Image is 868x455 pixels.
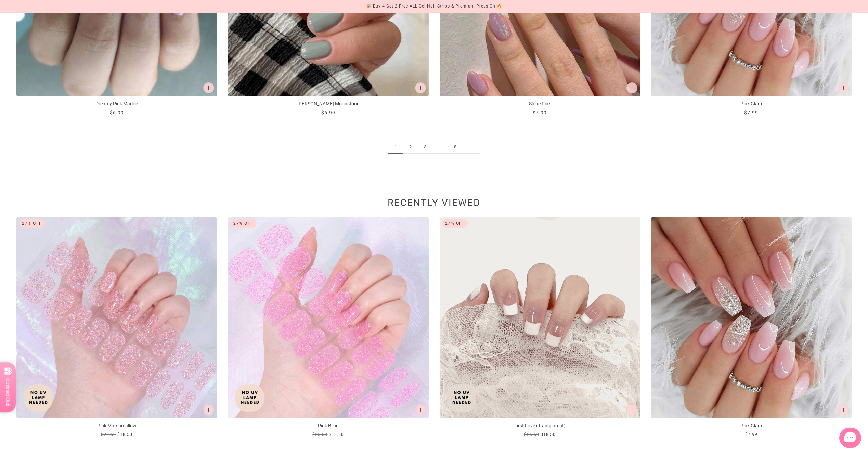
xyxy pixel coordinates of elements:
[440,217,640,438] a: First Love (Transparent)-Gel Nail Strips-OutlinedFirst Love (Transparent)-Gel Nail Strips-Outline...
[838,82,849,93] button: Add to cart
[440,100,640,107] p: Shine Pink
[533,110,547,115] span: $7.99
[16,201,852,208] h2: Recently viewed
[228,217,428,418] img: Pink Bling-Gel Nail Strips-Outlined
[415,82,426,93] button: Add to cart
[321,110,335,115] span: $6.99
[745,432,757,437] span: $7.99
[432,141,448,154] span: ...
[442,219,468,228] div: 27% Off
[415,404,426,415] button: Add to cart
[117,432,132,437] span: $18.50
[418,141,432,154] a: 3
[16,217,217,418] img: Pink Marshmallow-Gel Nail Strips-Outlined
[16,100,217,107] p: Dreamy Pink Marble
[203,404,214,415] button: Add to cart
[838,404,849,415] button: Add to cart
[524,432,539,437] span: $25.50
[366,3,502,10] div: 🎉 Buy 4 Get 2 Free ALL Gel Nail Strips & Premium Press On 🔥
[626,82,637,93] button: Add to cart
[626,404,637,415] button: Add to cart
[744,110,758,115] span: $7.99
[651,217,852,438] a: Pink Bling - Press On NailsPink Glam - Press On Nails Add to cart Pink Glam $7.99
[228,217,428,438] a: Pink Bling-Gel Nail Strips-Outlined Add to cart Pink Bling $25.50$18.50
[329,432,344,437] span: $18.50
[312,432,327,437] span: $25.50
[231,219,256,228] div: 27% Off
[541,432,556,437] span: $18.50
[440,422,640,429] p: First Love (Transparent)
[403,141,418,154] a: 2
[110,110,124,115] span: $6.99
[463,141,480,154] a: →
[101,432,116,437] span: $25.50
[388,141,403,154] span: 1
[448,141,463,154] a: 8
[651,100,852,107] p: Pink Glam
[16,217,217,438] a: Pink Marshmallow-Gel Nail Strips-Outlined Add to cart Pink Marshmallow $25.50$18.50
[228,422,428,429] p: Pink Bling
[19,219,45,228] div: 27% Off
[651,422,852,429] p: Pink Glam
[203,82,214,93] button: Add to cart
[228,100,428,107] p: [PERSON_NAME] Moonstone
[16,422,217,429] p: Pink Marshmallow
